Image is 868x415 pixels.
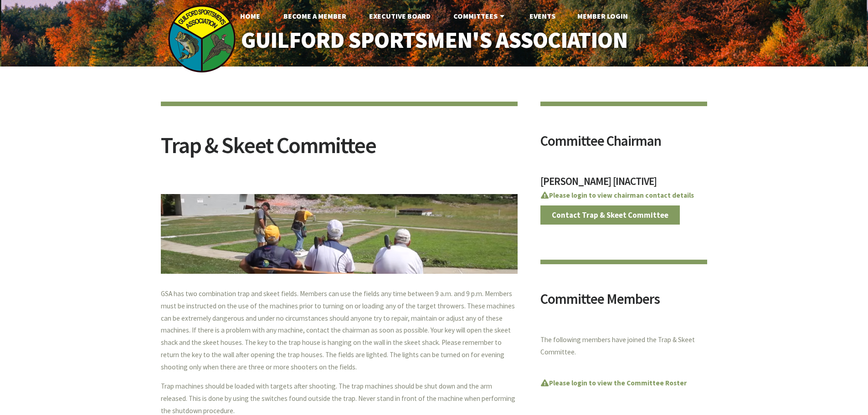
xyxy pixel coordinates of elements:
a: Please login to view the Committee Roster [540,379,687,387]
a: Events [522,7,563,25]
h2: Committee Chairman [540,134,708,155]
a: Become A Member [276,7,354,25]
img: logo_sm.png [168,5,236,73]
h3: [PERSON_NAME] [INACTIVE] [540,176,708,192]
a: Committees [446,7,514,25]
h2: Committee Members [540,292,708,313]
a: Guilford Sportsmen's Association [221,21,647,60]
h2: Trap & Skeet Committee [161,134,518,168]
p: GSA has two combination trap and skeet fields. Members can use the fields any time between 9 a.m.... [161,288,518,374]
p: The following members have joined the Trap & Skeet Committee. [540,334,708,359]
a: Member Login [570,7,635,25]
a: Contact Trap & Skeet Committee [540,205,680,225]
a: Home [233,7,267,25]
a: Executive Board [362,7,438,25]
a: Please login to view chairman contact details [540,191,694,200]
